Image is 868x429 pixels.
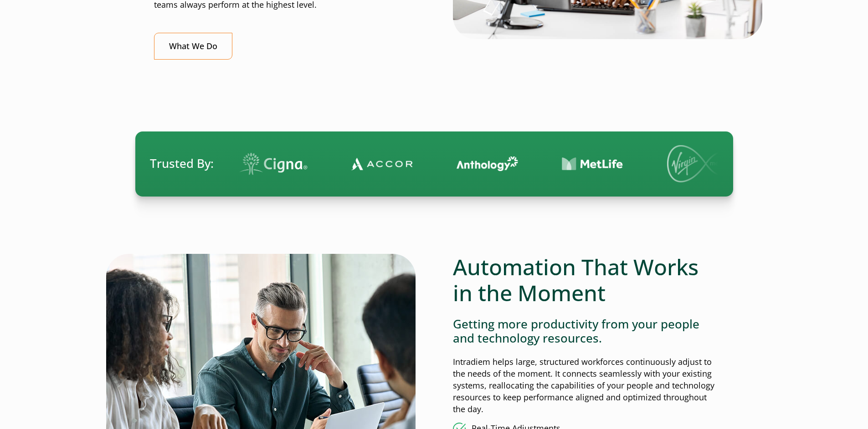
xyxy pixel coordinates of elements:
h2: Automation That Works in the Moment [453,254,714,306]
span: Trusted By: [150,155,214,172]
h4: Getting more productivity from your people and technology resources. [453,317,714,345]
p: Intradiem helps large, structured workforces continuously adjust to the needs of the moment. It c... [453,356,714,415]
img: Virgin Media logo. [181,145,245,182]
img: Contact Center Automation Accor Logo [401,157,462,171]
a: What We Do [154,33,232,60]
img: Virgin Media logo. [717,145,781,182]
img: Contact Center Automation MetLife Logo [611,157,673,171]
